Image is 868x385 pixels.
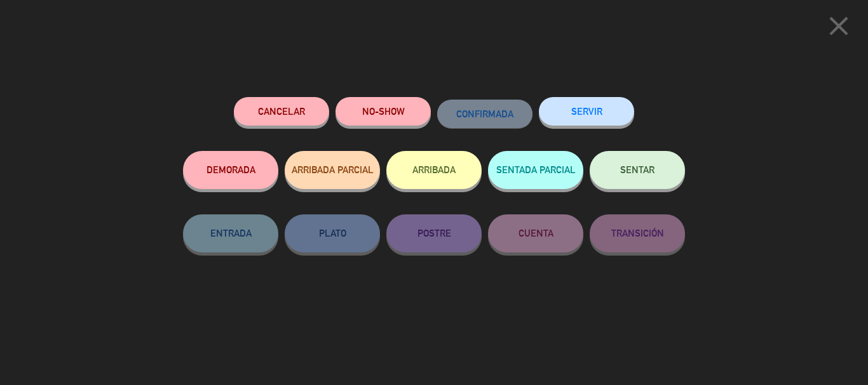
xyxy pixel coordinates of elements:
[183,214,278,252] button: ENTRADA
[488,151,583,189] button: SENTADA PARCIAL
[292,164,374,175] span: ARRIBADA PARCIAL
[488,214,583,252] button: CUENTA
[285,151,380,189] button: ARRIBADA PARCIAL
[386,151,482,189] button: ARRIBADA
[386,214,482,252] button: POSTRE
[590,214,685,252] button: TRANSICIÓN
[620,164,654,175] span: SENTAR
[539,97,634,126] button: SERVIR
[183,151,278,189] button: DEMORADA
[590,151,685,189] button: SENTAR
[437,100,532,128] button: CONFIRMADA
[234,97,329,126] button: Cancelar
[336,97,431,126] button: NO-SHOW
[819,10,858,47] button: close
[823,10,855,42] i: close
[456,108,513,119] span: CONFIRMADA
[285,214,380,252] button: PLATO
